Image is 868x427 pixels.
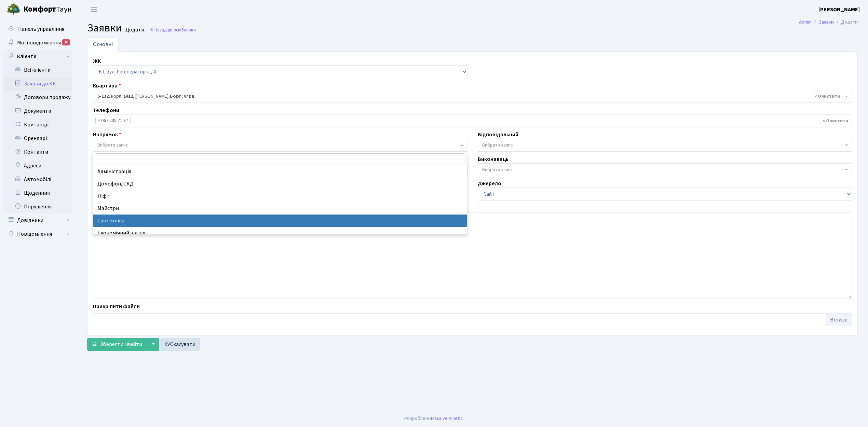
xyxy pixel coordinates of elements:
[87,20,122,36] span: Заявки
[95,117,131,124] li: 067 235 71 87
[404,415,464,422] div: Розроблено .
[181,27,196,33] span: Заявки
[3,22,72,36] a: Панель управління
[123,93,133,100] b: 1412
[3,159,72,173] a: Адреси
[478,130,518,139] label: Відповідальний
[3,173,72,186] a: Автомобілі
[7,3,21,16] img: logo.png
[150,27,196,33] a: Назад до всіхЗаявки
[789,15,868,29] nav: breadcrumb
[170,93,196,100] b: Борг: 0грн.
[23,4,56,15] b: Комфорт
[478,179,501,188] label: Джерело
[3,132,72,145] a: Орендарі
[3,227,72,241] a: Повідомлення
[97,93,109,100] b: 5-132
[23,4,72,15] span: Таун
[3,145,72,159] a: Контакти
[431,415,463,422] a: Massive Kinetic
[93,130,121,139] label: Напрямок
[478,155,508,163] label: Виконавець
[3,104,72,118] a: Документи
[819,18,834,26] a: Заявки
[3,91,72,104] a: Договори продажу
[3,186,72,200] a: Щоденник
[799,18,812,26] a: Admin
[160,338,200,351] a: Скасувати
[93,165,467,178] li: Адміністрація
[17,39,61,46] span: Мої повідомлення
[3,77,72,91] a: Заявки до КК
[3,213,72,227] a: Довідники
[98,117,100,124] span: ×
[85,4,103,15] button: Переключити навігацію
[823,118,848,124] span: Видалити всі елементи
[87,338,147,351] button: Зберегти і вийти
[62,39,70,45] div: 36
[93,178,467,190] li: Домофон, СКД
[124,27,146,33] small: Додати .
[93,57,101,65] label: ЖК
[814,93,840,100] span: Видалити всі елементи
[93,215,467,227] li: Сантехніка
[97,142,128,149] span: Вибрати запис
[818,5,860,14] a: [PERSON_NAME]
[93,90,852,103] span: <b>5-132</b>, корп.: <b>1412</b>, Дон Володимир Володимирович, <b>Борг: 0грн.</b>
[3,50,72,63] a: Клієнти
[3,63,72,77] a: Всі клієнти
[482,142,513,149] span: Вибрати запис
[3,200,72,213] a: Порушення
[100,341,142,348] span: Зберегти і вийти
[97,93,843,100] span: <b>5-132</b>, корп.: <b>1412</b>, Дон Володимир Володимирович, <b>Борг: 0грн.</b>
[834,18,858,26] li: Додати
[482,166,513,173] span: Вибрати запис
[87,37,119,52] a: Основні
[93,202,467,215] li: Майстри
[18,25,64,33] span: Панель управління
[93,227,467,239] li: Економічний відділ
[93,302,140,311] label: Прикріпити файли
[93,106,119,114] label: Телефони
[3,36,72,50] a: Мої повідомлення36
[3,118,72,132] a: Квитанції
[93,82,121,90] label: Квартира
[93,190,467,202] li: Ліфт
